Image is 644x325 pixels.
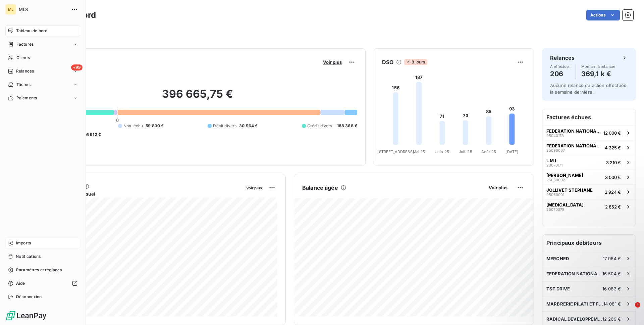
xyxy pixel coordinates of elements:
[581,64,615,68] span: Montant à relancer
[510,260,644,307] iframe: Intercom notifications message
[546,173,583,178] span: [PERSON_NAME]
[16,28,47,34] span: Tableau de bord
[435,149,449,154] tspan: Juin 25
[581,68,615,79] h4: 369,1 k €
[246,186,262,190] span: Voir plus
[239,123,258,129] span: 30 964 €
[542,184,636,199] button: JOLLIVET STEPHANE250600012 924 €
[542,170,636,184] button: [PERSON_NAME]250600923 000 €
[635,302,640,308] span: 1
[335,123,357,129] span: -188 368 €
[16,240,31,246] span: Imports
[16,267,62,273] span: Paramètres et réglages
[302,184,338,192] h6: Balance âgée
[71,64,83,71] span: +99
[546,143,602,148] span: FEDERATION NATIONALE DE LA COIFFURE PACA
[546,202,584,207] span: [MEDICAL_DATA]
[382,58,393,66] h6: DSO
[550,83,627,95] span: Aucune relance ou action effectuée la semaine dernière.
[546,163,562,167] span: 23070171
[546,158,556,163] span: L M I
[146,123,164,129] span: 59 830 €
[16,41,34,47] span: Factures
[244,185,264,191] button: Voir plus
[603,256,621,261] span: 17 964 €
[546,134,564,138] span: 25040173
[321,59,344,65] button: Voir plus
[621,302,637,318] iframe: Intercom live chat
[16,95,37,101] span: Paiements
[546,148,565,152] span: 25090067
[542,109,636,125] h6: Factures échues
[550,68,570,79] h4: 206
[84,132,101,138] span: -6 912 €
[546,193,564,197] span: 25060001
[213,123,236,129] span: Débit divers
[605,189,621,195] span: 2 924 €
[404,59,427,65] span: 8 jours
[323,59,342,65] span: Voir plus
[16,82,31,88] span: Tâches
[459,149,472,154] tspan: Juil. 25
[307,123,332,129] span: Crédit divers
[606,160,621,165] span: 3 210 €
[38,87,357,107] h2: 396 665,75 €
[16,294,42,300] span: Déconnexion
[16,253,41,260] span: Notifications
[16,280,25,286] span: Aide
[602,316,621,322] span: 12 269 €
[5,310,47,321] img: Logo LeanPay
[603,130,621,136] span: 12 000 €
[542,125,636,140] button: FEDERATION NATIONALE DE LA COIFFURE PACA2504017312 000 €
[5,4,16,15] div: ML
[546,187,593,193] span: JOLLIVET STEPHANE
[38,190,241,197] span: Chiffre d'affaires mensuel
[487,185,509,191] button: Voir plus
[546,178,565,182] span: 25060092
[546,128,601,134] span: FEDERATION NATIONALE DE LA COIFFURE PACA
[605,204,621,210] span: 2 852 €
[505,149,518,154] tspan: [DATE]
[123,123,143,129] span: Non-échu
[546,207,565,212] span: 25070075
[489,185,507,190] span: Voir plus
[550,54,575,62] h6: Relances
[5,278,80,289] a: Aide
[19,7,67,12] span: MLS
[542,155,636,170] button: L M I230701713 210 €
[542,199,636,214] button: [MEDICAL_DATA]250700752 852 €
[16,68,34,74] span: Relances
[542,235,636,251] h6: Principaux débiteurs
[546,256,569,261] span: MERCHED
[413,149,425,154] tspan: Mai 25
[377,149,414,154] tspan: [STREET_ADDRESS]
[550,64,570,68] span: À effectuer
[586,10,620,20] button: Actions
[116,118,119,123] span: 0
[605,175,621,180] span: 3 000 €
[546,316,602,322] span: RADICAL DEVELOPPEMENT
[605,145,621,150] span: 4 325 €
[542,140,636,155] button: FEDERATION NATIONALE DE LA COIFFURE PACA250900674 325 €
[16,55,30,61] span: Clients
[481,149,496,154] tspan: Août 25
